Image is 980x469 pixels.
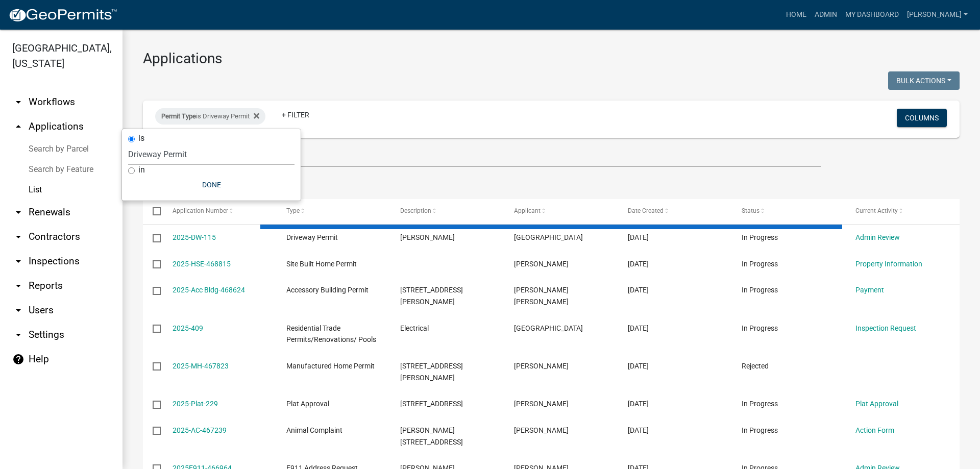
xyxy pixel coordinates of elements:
[12,280,24,292] i: arrow_drop_down
[286,362,375,370] span: Manufactured Home Permit
[173,207,228,214] span: Application Number
[742,207,759,214] span: Status
[173,400,218,408] a: 2025-Plat-229
[143,199,162,224] datatable-header-cell: Select
[855,207,898,214] span: Current Activity
[811,5,841,24] a: Admin
[742,362,769,370] span: Rejected
[628,362,649,370] span: 08/22/2025
[855,260,922,268] a: Property Information
[143,146,821,167] input: Search for applications
[12,206,24,218] i: arrow_drop_down
[514,260,569,268] span: Deanna Giles
[173,286,245,294] a: 2025-Acc Bldg-468624
[514,362,569,370] span: Laylah Wilson
[390,199,504,224] datatable-header-cell: Description
[400,400,463,408] span: 265 SYCAMORE LANE
[286,286,369,294] span: Accessory Building Permit
[128,176,295,194] button: Done
[841,5,903,24] a: My Dashboard
[514,233,583,241] span: Crawford County
[400,362,463,382] span: 590 Carl Sutton Road
[161,112,196,120] span: Permit Type
[12,120,24,133] i: arrow_drop_up
[742,286,778,294] span: In Progress
[628,233,649,241] span: 08/25/2025
[628,260,649,268] span: 08/25/2025
[855,426,894,434] a: Action Form
[888,71,960,90] button: Bulk Actions
[143,50,960,67] h3: Applications
[846,199,960,224] datatable-header-cell: Current Activity
[286,260,357,268] span: Site Built Home Permit
[173,362,229,370] a: 2025-MH-467823
[138,166,145,174] label: in
[12,231,24,243] i: arrow_drop_down
[138,134,144,142] label: is
[628,207,664,214] span: Date Created
[400,324,429,332] span: Electrical
[276,199,390,224] datatable-header-cell: Type
[628,400,649,408] span: 08/21/2025
[618,199,732,224] datatable-header-cell: Date Created
[12,96,24,108] i: arrow_drop_down
[286,324,376,344] span: Residential Trade Permits/Renovations/ Pools
[286,426,342,434] span: Animal Complaint
[12,329,24,341] i: arrow_drop_down
[286,207,300,214] span: Type
[855,324,916,332] a: Inspection Request
[782,5,811,24] a: Home
[400,426,463,446] span: Julie Hodges&2979 SALEM CHURCH RD
[173,233,216,241] a: 2025-DW-115
[742,324,778,332] span: In Progress
[897,109,947,127] button: Columns
[274,106,317,124] a: + Filter
[514,207,541,214] span: Applicant
[742,400,778,408] span: In Progress
[12,304,24,316] i: arrow_drop_down
[514,426,569,434] span: Layla Kriz
[286,400,329,408] span: Plat Approval
[514,400,569,408] span: JOHN WILKES
[903,5,972,24] a: [PERSON_NAME]
[514,286,569,306] span: James Colt Frost
[155,108,265,125] div: is Driveway Permit
[628,426,649,434] span: 08/21/2025
[400,207,431,214] span: Description
[173,426,227,434] a: 2025-AC-467239
[742,260,778,268] span: In Progress
[855,233,900,241] a: Admin Review
[12,353,24,365] i: help
[286,233,338,241] span: Driveway Permit
[400,233,455,241] span: Jeremy Bryant
[12,255,24,267] i: arrow_drop_down
[742,233,778,241] span: In Progress
[514,324,583,332] span: Crawford County
[855,400,898,408] a: Plat Approval
[855,286,884,294] a: Payment
[504,199,618,224] datatable-header-cell: Applicant
[173,324,203,332] a: 2025-409
[400,286,463,306] span: 64 Blasingame RoadFORT VALLEY, GA 31030
[742,426,778,434] span: In Progress
[628,324,649,332] span: 08/25/2025
[628,286,649,294] span: 08/25/2025
[173,260,231,268] a: 2025-HSE-468815
[162,199,276,224] datatable-header-cell: Application Number
[732,199,846,224] datatable-header-cell: Status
